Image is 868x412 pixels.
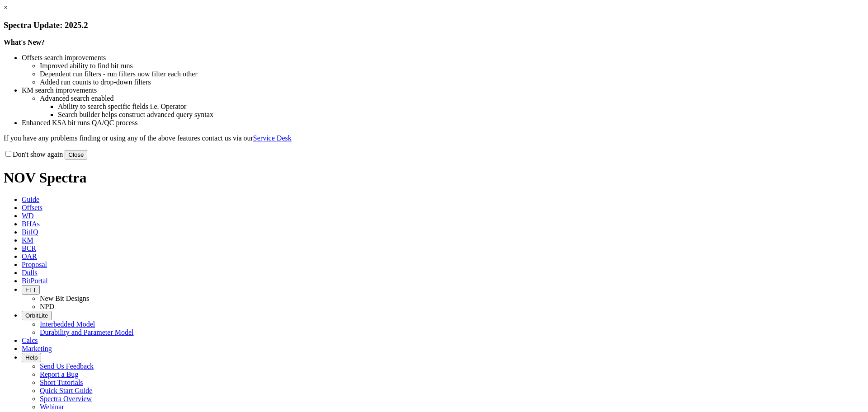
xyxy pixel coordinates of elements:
[40,94,864,103] li: Advanced search enabled
[25,286,36,293] span: FTT
[40,62,864,70] li: Improved ability to find bit runs
[22,236,33,244] span: KM
[40,78,864,86] li: Added run counts to drop-down filters
[40,379,83,386] a: Short Tutorials
[40,320,95,328] a: Interbedded Model
[58,103,864,111] li: Ability to search specific fields i.e. Operator
[40,370,78,378] a: Report a Bug
[22,86,864,94] li: KM search improvements
[22,253,37,260] span: OAR
[22,228,38,236] span: BitIQ
[22,277,48,285] span: BitPortal
[22,54,864,62] li: Offsets search improvements
[22,337,38,344] span: Calcs
[40,387,92,394] a: Quick Start Guide
[25,312,48,319] span: OrbitLite
[5,151,11,157] input: Don't show again
[40,70,864,78] li: Dependent run filters - run filters now filter each other
[22,261,47,268] span: Proposal
[40,328,134,336] a: Durability and Parameter Model
[4,134,864,142] p: If you have any problems finding or using any of the above features contact us via our
[22,345,52,352] span: Marketing
[4,38,45,46] strong: What's New?
[58,111,864,119] li: Search builder helps construct advanced query syntax
[4,150,63,158] label: Don't show again
[25,354,38,361] span: Help
[22,212,34,220] span: WD
[253,134,292,142] a: Service Desk
[22,220,40,228] span: BHAs
[65,150,87,159] button: Close
[4,4,8,11] a: ×
[40,303,54,310] a: NPD
[4,20,864,30] h3: Spectra Update: 2025.2
[40,395,92,403] a: Spectra Overview
[22,244,36,252] span: BCR
[22,204,42,211] span: Offsets
[22,196,39,203] span: Guide
[22,269,38,276] span: Dulls
[4,169,864,186] h1: NOV Spectra
[40,403,64,411] a: Webinar
[22,119,864,127] li: Enhanced KSA bit runs QA/QC process
[40,362,94,370] a: Send Us Feedback
[40,295,89,302] a: New Bit Designs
